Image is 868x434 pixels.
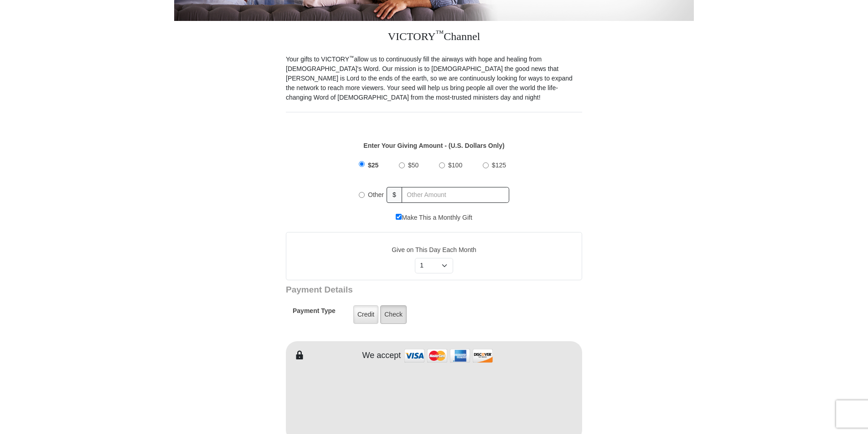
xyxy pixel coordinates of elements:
[353,305,378,324] label: Credit
[380,305,407,324] label: Check
[349,55,354,60] sup: ™
[286,55,582,102] p: Your gifts to VICTORY allow us to continuously fill the airways with hope and healing from [DEMOG...
[403,346,494,365] img: credit cards accepted
[387,187,402,203] span: $
[363,142,504,149] strong: Enter Your Giving Amount - (U.S. Dollars Only)
[408,161,418,169] span: $50
[286,21,582,55] h3: VICTORY Channel
[368,161,378,169] span: $25
[368,191,384,198] span: Other
[448,161,462,169] span: $100
[396,214,402,220] input: Make This a Monthly Gift
[492,161,506,169] span: $125
[293,307,336,319] h5: Payment Type
[362,351,401,361] h4: We accept
[294,245,574,255] label: Give on This Day Each Month
[396,213,472,222] label: Make This a Monthly Gift
[286,285,518,295] h3: Payment Details
[402,187,509,203] input: Other Amount
[436,29,444,38] sup: ™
